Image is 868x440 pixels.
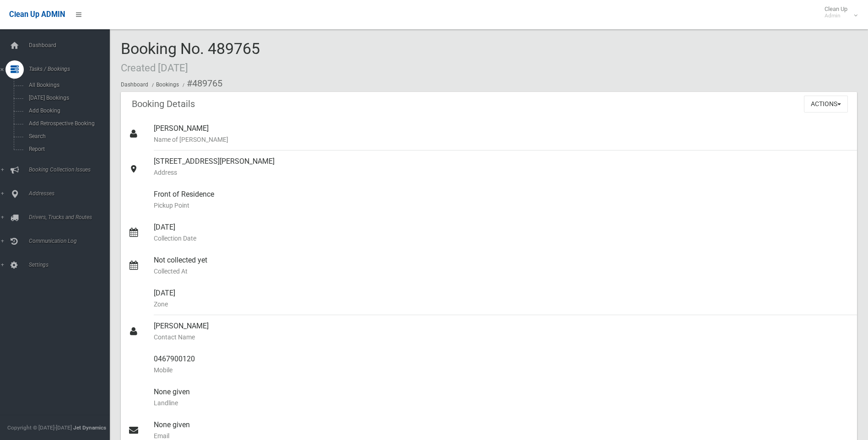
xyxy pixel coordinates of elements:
[26,166,117,173] span: Booking Collection Issues
[154,200,850,211] small: Pickup Point
[26,42,117,48] span: Dashboard
[26,66,117,72] span: Tasks / Bookings
[154,266,850,277] small: Collected At
[73,424,106,431] strong: Jet Dynamics
[820,5,857,19] span: Clean Up
[154,216,850,249] div: [DATE]
[154,282,850,315] div: [DATE]
[825,12,847,19] small: Admin
[9,10,65,19] span: Clean Up ADMIN
[26,82,109,88] span: All Bookings
[154,150,850,183] div: [STREET_ADDRESS][PERSON_NAME]
[26,95,109,101] span: [DATE] Bookings
[154,299,850,310] small: Zone
[154,397,850,408] small: Landline
[154,118,850,150] div: [PERSON_NAME]
[26,146,109,152] span: Report
[154,167,850,178] small: Address
[154,365,850,376] small: Mobile
[26,120,109,127] span: Add Retrospective Booking
[154,348,850,381] div: 0467900120
[154,315,850,348] div: [PERSON_NAME]
[26,190,117,197] span: Addresses
[121,81,148,88] a: Dashboard
[121,62,188,74] small: Created [DATE]
[26,133,109,140] span: Search
[7,424,72,431] span: Copyright © [DATE]-[DATE]
[26,214,117,220] span: Drivers, Trucks and Routes
[26,107,109,114] span: Add Booking
[26,262,117,268] span: Settings
[26,238,117,244] span: Communication Log
[121,39,260,75] span: Booking No. 489765
[804,96,848,113] button: Actions
[180,75,222,92] li: #489765
[154,332,850,343] small: Contact Name
[156,81,179,88] a: Bookings
[121,95,206,113] header: Booking Details
[154,381,850,414] div: None given
[154,183,850,216] div: Front of Residence
[154,249,850,282] div: Not collected yet
[154,233,850,244] small: Collection Date
[154,134,850,145] small: Name of [PERSON_NAME]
